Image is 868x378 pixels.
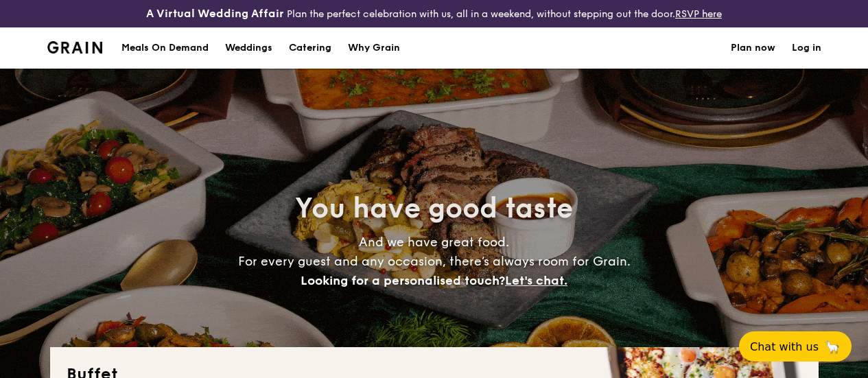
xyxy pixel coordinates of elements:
div: Weddings [225,27,272,69]
h1: Catering [289,27,331,69]
a: Plan now [731,27,775,69]
button: Chat with us🦙 [739,331,852,362]
a: Logotype [47,41,103,54]
div: Meals On Demand [121,27,209,69]
h4: A Virtual Wedding Affair [146,5,284,22]
span: And we have great food. For every guest and any occasion, there’s always room for Grain. [238,235,631,288]
a: RSVP here [675,8,722,20]
div: Why Grain [348,27,400,69]
div: Plan the perfect celebration with us, all in a weekend, without stepping out the door. [145,5,723,22]
span: Chat with us [750,340,819,353]
span: You have good taste [295,192,573,225]
a: Meals On Demand [113,27,217,69]
a: Log in [792,27,821,69]
a: Why Grain [340,27,408,69]
a: Catering [281,27,340,69]
span: Let's chat. [505,273,567,288]
span: Looking for a personalised touch? [301,273,505,288]
a: Weddings [217,27,281,69]
img: Grain [47,41,103,54]
span: 🦙 [824,339,841,355]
